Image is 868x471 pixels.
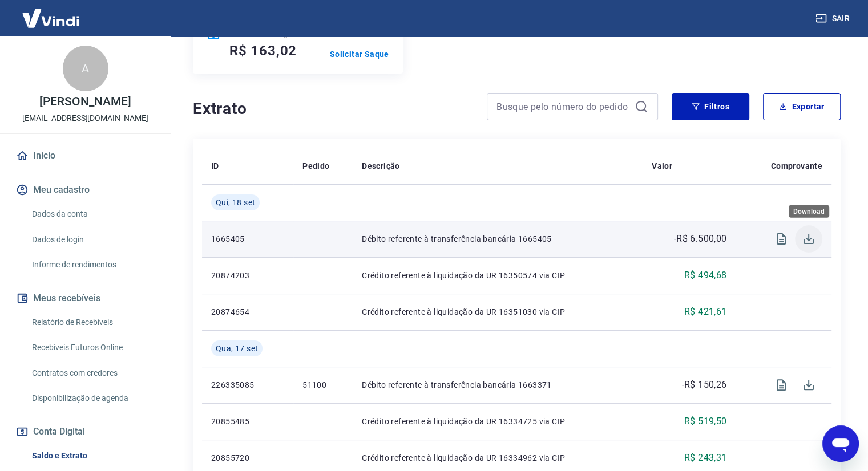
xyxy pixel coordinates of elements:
p: R$ 519,50 [684,415,727,428]
a: Saldo e Extrato [27,444,157,468]
p: ID [211,160,219,172]
button: Conta Digital [14,419,157,444]
p: Crédito referente à liquidação da UR 16334725 via CIP [362,416,633,427]
p: Débito referente à transferência bancária 1663371 [362,379,633,391]
p: [EMAIL_ADDRESS][DOMAIN_NAME] [22,112,148,124]
p: Débito referente à transferência bancária 1665405 [362,233,633,245]
div: Download [789,205,829,218]
span: Download [795,371,822,399]
span: Qua, 17 set [216,343,258,354]
a: Dados de login [27,228,157,251]
p: R$ 421,61 [684,305,727,319]
p: Pedido [302,160,329,172]
a: Disponibilização de agenda [27,387,157,410]
img: Vindi [14,1,88,35]
button: Sair [813,8,854,29]
span: Qui, 18 set [216,197,255,208]
a: Recebíveis Futuros Online [27,336,157,359]
span: Visualizar [768,225,795,253]
button: Meus recebíveis [14,286,157,311]
a: Contratos com credores [27,362,157,385]
p: Comprovante [771,160,822,172]
button: Exportar [763,93,841,120]
p: -R$ 150,26 [681,378,726,392]
p: Crédito referente à liquidação da UR 16351030 via CIP [362,306,633,318]
a: Dados da conta [27,202,157,226]
p: 226335085 [211,379,284,391]
p: 20855485 [211,416,284,427]
button: Meu cadastro [14,177,157,202]
p: Crédito referente à liquidação da UR 16334962 via CIP [362,452,633,464]
a: Informe de rendimentos [27,253,157,277]
p: Valor [652,160,672,172]
p: -R$ 6.500,00 [674,232,727,246]
p: 20855720 [211,452,284,464]
h5: R$ 163,02 [229,42,297,60]
a: Início [14,143,157,168]
p: 51100 [302,379,344,391]
p: Descrição [362,160,400,172]
span: Download [795,225,822,253]
p: R$ 243,31 [684,451,727,465]
input: Busque pelo número do pedido [496,98,630,115]
a: Solicitar Saque [330,48,389,60]
p: [PERSON_NAME] [39,96,131,108]
h4: Extrato [193,98,473,120]
span: Visualizar [768,371,795,399]
button: Filtros [672,93,749,120]
p: R$ 494,68 [684,269,727,282]
div: A [63,46,108,91]
p: 20874654 [211,306,284,318]
p: 1665405 [211,233,284,245]
a: Relatório de Recebíveis [27,311,157,334]
p: Crédito referente à liquidação da UR 16350574 via CIP [362,270,633,281]
p: 20874203 [211,270,284,281]
iframe: Botão para abrir a janela de mensagens [822,425,859,462]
